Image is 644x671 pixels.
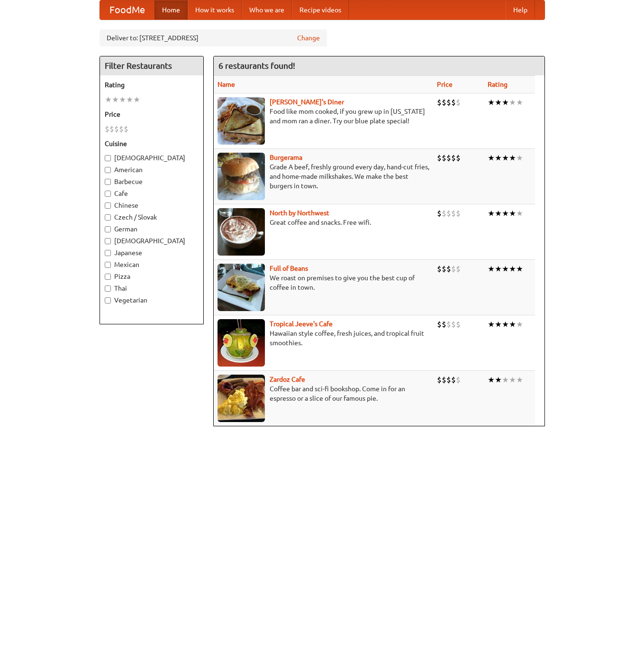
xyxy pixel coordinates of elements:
[126,94,133,105] li: ★
[188,0,242,19] a: How it works
[437,153,442,163] li: $
[105,94,112,105] li: ★
[516,208,523,219] li: ★
[100,0,154,19] a: FoodMe
[154,0,188,19] a: Home
[509,319,516,330] li: ★
[119,94,126,105] li: ★
[218,208,265,256] img: north.jpg
[105,201,199,210] label: Chinese
[442,208,446,219] li: $
[270,154,302,161] a: Burgerama
[218,61,295,70] ng-pluralize: 6 restaurants found!
[437,97,442,108] li: $
[105,80,199,90] h5: Rating
[502,375,509,385] li: ★
[516,264,523,274] li: ★
[495,208,502,219] li: ★
[456,208,461,219] li: $
[446,208,451,219] li: $
[509,264,516,274] li: ★
[218,329,429,348] p: Hawaiian style coffee, fresh juices, and tropical fruit smoothies.
[456,264,461,274] li: $
[218,153,265,200] img: burgerama.jpg
[442,97,446,108] li: $
[218,319,265,367] img: jeeves.jpg
[218,97,265,145] img: sallys.jpg
[446,375,451,385] li: $
[242,0,292,19] a: Who we are
[218,107,429,126] p: Food like mom cooked, if you grew up in [US_STATE] and mom ran a diner. Try our blue plate special!
[456,319,461,330] li: $
[451,319,456,330] li: $
[100,29,327,46] div: Deliver to: [STREET_ADDRESS]
[270,376,305,383] a: Zardoz Cafe
[218,375,265,422] img: zardoz.jpg
[502,97,509,108] li: ★
[218,273,429,292] p: We roast on premises to give you the best cup of coffee in town.
[509,153,516,163] li: ★
[506,0,535,19] a: Help
[456,153,461,163] li: $
[218,264,265,311] img: beans.jpg
[105,238,111,244] input: [DEMOGRAPHIC_DATA]
[105,248,199,257] label: Japanese
[270,98,344,106] a: [PERSON_NAME]'s Diner
[488,264,495,274] li: ★
[509,208,516,219] li: ★
[502,208,509,219] li: ★
[495,375,502,385] li: ★
[509,97,516,108] li: ★
[105,165,199,175] label: American
[109,124,114,134] li: $
[105,191,111,197] input: Cafe
[437,319,442,330] li: $
[105,189,199,198] label: Cafe
[105,295,199,305] label: Vegetarian
[270,265,308,272] a: Full of Beans
[488,153,495,163] li: ★
[105,124,109,134] li: $
[124,124,128,134] li: $
[119,124,124,134] li: $
[446,97,451,108] li: $
[502,153,509,163] li: ★
[105,260,199,269] label: Mexican
[105,285,111,292] input: Thai
[105,236,199,246] label: [DEMOGRAPHIC_DATA]
[270,320,333,328] a: Tropical Jeeve's Cafe
[495,319,502,330] li: ★
[437,208,442,219] li: $
[270,209,329,217] a: North by Northwest
[516,375,523,385] li: ★
[488,97,495,108] li: ★
[502,264,509,274] li: ★
[446,264,451,274] li: $
[488,81,508,88] a: Rating
[446,319,451,330] li: $
[218,384,429,403] p: Coffee bar and sci-fi bookshop. Come in for an espresso or a slice of our famous pie.
[105,284,199,293] label: Thai
[451,208,456,219] li: $
[509,375,516,385] li: ★
[516,319,523,330] li: ★
[105,202,111,209] input: Chinese
[100,56,203,75] h4: Filter Restaurants
[442,375,446,385] li: $
[114,124,119,134] li: $
[105,167,111,173] input: American
[437,81,453,88] a: Price
[105,262,111,268] input: Mexican
[105,274,111,280] input: Pizza
[495,97,502,108] li: ★
[105,214,111,221] input: Czech / Slovak
[437,264,442,274] li: $
[442,153,446,163] li: $
[105,155,111,161] input: [DEMOGRAPHIC_DATA]
[218,81,235,88] a: Name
